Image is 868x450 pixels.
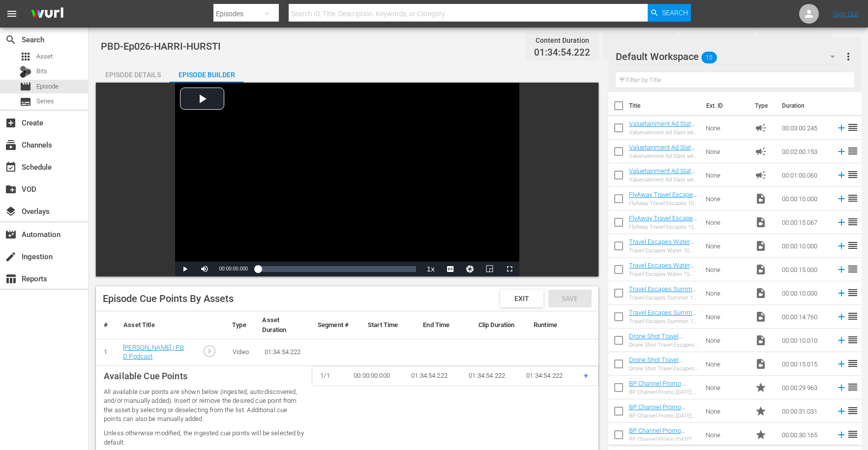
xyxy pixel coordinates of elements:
span: Search [662,4,688,22]
td: None [702,234,750,258]
td: None [702,399,750,423]
a: Sign Out [833,10,859,18]
span: Episode [36,82,59,91]
td: 1 [96,339,115,366]
div: FlyAway Travel Escapes 15 Seconds [629,224,698,230]
div: Promo Duration [689,33,746,47]
a: Drone Shot Travel Escapes 15 Seconds [629,356,688,371]
div: Total Duration [767,33,823,47]
p: Unless otherwise modified, the ingested cue points will be selected by default. [104,429,304,447]
td: None [702,140,750,163]
p: All available cue points are shown below (ingested, auto-discovered, and/or manually added). Inse... [104,388,304,424]
td: 00:01:00.060 [778,163,832,187]
th: Title [629,92,700,120]
td: None [702,210,750,234]
svg: Add to Episode [836,240,847,251]
span: Video [755,334,767,346]
td: 00:00:10.000 [778,187,832,210]
td: 01:34:54.222 [257,339,312,366]
div: Valuetainment Ad Slate with Timer 1 Minute [629,177,698,183]
th: Start Time [360,311,415,339]
td: 00:00:15.015 [778,352,832,376]
svg: Add to Episode [836,264,847,275]
span: reorder [847,263,859,275]
svg: Add to Episode [836,335,847,346]
span: VOD [5,183,17,195]
th: Asset Title [116,311,204,339]
td: None [702,423,750,447]
a: FlyAway Travel Escapes 15 Seconds [629,214,697,229]
span: Promo [755,382,767,393]
span: Series [36,96,54,106]
a: FlyAway Travel Escapes 10 Seconds [629,191,697,206]
span: reorder [847,145,859,157]
span: play_circle_outline [202,344,217,359]
td: 00:03:00.245 [778,116,832,140]
span: 01:34:54.222 [534,47,590,59]
span: reorder [847,428,859,440]
td: None [702,116,750,140]
td: 00:00:14.760 [778,305,832,329]
a: Travel Escapes Water 15 Seconds [629,262,694,276]
button: Picture-in-Picture [480,262,500,276]
svg: Add to Episode [836,382,847,393]
span: Bits [36,66,47,76]
div: Travel Escapes Water 15 Seconds [629,271,698,277]
button: more_vert [842,45,854,68]
div: Progress Bar [258,266,416,272]
span: Ad [755,146,767,157]
a: Drone Shot Travel Escapes 10 Seconds [629,332,688,347]
div: Valuetainment Ad Slate with Timer 2 Minute [629,153,698,159]
div: BP Channel Promo [DATE] Myths and Monsters [629,436,698,443]
th: Type [224,311,254,339]
div: FlyAway Travel Escapes 10 Seconds [629,200,698,207]
span: PBD-Ep026-HARRI-HURSTI [101,40,221,52]
span: 15 [701,47,717,68]
div: Travel Escapes Summer 15 Seconds [629,318,698,325]
th: Segment # [310,311,360,339]
span: reorder [847,381,859,393]
span: Series [20,96,31,108]
span: Exit [507,295,537,302]
div: Travel Escapes Summer 10 Seconds [629,295,698,301]
td: Video [225,339,257,366]
th: Ext. ID [700,92,749,120]
button: Exit [500,290,543,307]
a: Travel Escapes Summer 10 Seconds [629,285,698,300]
div: Default Workspace [616,43,845,70]
span: Asset [20,51,31,62]
a: Travel Escapes Water 10 Seconds_1 [629,238,694,253]
td: 00:00:10.000 [778,281,832,305]
th: Clip Duration [471,311,526,339]
div: Episode Builder [170,63,243,87]
div: Episode Details [96,63,170,87]
span: Reports [5,273,17,285]
button: Jump To Time [460,262,480,276]
th: End Time [415,311,470,339]
td: None [702,258,750,281]
td: 00:00:30.165 [778,423,832,447]
td: 01:34:54.222 [518,366,576,386]
th: Asset Duration [254,311,309,339]
span: reorder [847,310,859,322]
div: Content Duration [534,33,590,47]
svg: Add to Episode [836,429,847,440]
a: [PERSON_NAME] | PBD Podcast [123,344,184,360]
span: Video [755,287,767,299]
button: Fullscreen [500,262,519,276]
div: BP Channel Promo [DATE] A Haunting [629,389,698,395]
button: Episode Details [96,63,170,83]
a: Valuetainment Ad Slate with Timer 3 Minute [629,120,695,135]
svg: Add to Episode [836,217,847,228]
span: Create [5,117,17,129]
span: Asset [36,52,53,61]
button: Search [648,4,691,22]
div: Drone Shot Travel Escapes 10 Seconds [629,342,698,348]
span: Schedule [5,161,17,173]
th: Type [749,92,776,120]
span: reorder [847,405,859,417]
span: reorder [847,121,859,133]
span: reorder [847,192,859,204]
span: menu [6,8,18,20]
div: Episode Cue Points By Assets [103,293,234,304]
